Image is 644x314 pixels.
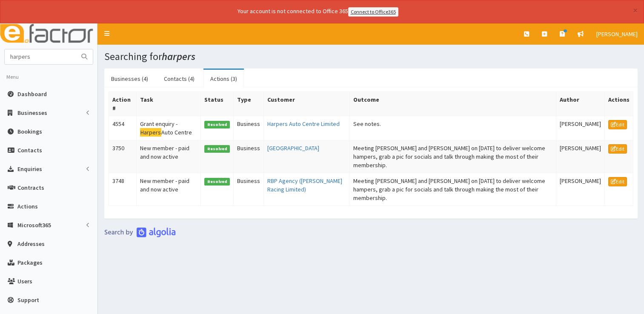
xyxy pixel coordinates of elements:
td: New member - paid and now active [136,140,201,173]
td: 3748 [109,173,137,206]
div: Your account is not connected to Office 365 [69,7,567,17]
td: See notes. [349,116,556,140]
th: Action # [109,91,137,116]
a: Connect to Office365 [348,7,398,17]
img: search-by-algolia-light-background.png [104,227,176,237]
span: Support [17,296,39,304]
td: Grant enquiry - Auto Centre [136,116,201,140]
td: 4554 [109,116,137,140]
span: Microsoft365 [17,221,51,229]
input: Search... [5,49,76,64]
td: Business [234,116,264,140]
td: [PERSON_NAME] [556,173,604,206]
a: Harpers Auto Centre Limited [267,120,340,128]
span: Resolved [204,178,230,186]
span: Businesses [17,109,47,117]
button: × [633,6,638,15]
th: Status [201,91,234,116]
th: Type [234,91,264,116]
span: Enquiries [17,165,42,173]
span: Addresses [17,240,45,248]
th: Task [136,91,201,116]
span: Resolved [204,145,230,153]
i: harpers [162,50,195,63]
td: [PERSON_NAME] [556,116,604,140]
td: [PERSON_NAME] [556,140,604,173]
a: Businesses (4) [104,70,155,88]
span: [PERSON_NAME] [596,30,638,38]
td: 3750 [109,140,137,173]
a: Edit [608,144,627,154]
span: Actions [17,203,38,210]
th: Customer [264,91,350,116]
td: Business [234,173,264,206]
th: Outcome [349,91,556,116]
a: Contacts (4) [157,70,201,88]
span: Dashboard [17,90,47,98]
span: Users [17,277,32,285]
td: Meeting [PERSON_NAME] and [PERSON_NAME] on [DATE] to deliver welcome hampers, grab a pic for soci... [349,140,556,173]
h1: Searching for [104,51,638,62]
a: Actions (3) [203,70,244,88]
a: Edit [608,177,627,186]
span: Contracts [17,184,44,191]
td: Meeting [PERSON_NAME] and [PERSON_NAME] on [DATE] to deliver welcome hampers, grab a pic for soci... [349,173,556,206]
span: Contacts [17,146,42,154]
td: Business [234,140,264,173]
span: Resolved [204,121,230,128]
mark: Harpers [140,128,162,137]
a: RBP Agency ([PERSON_NAME] Racing Limited) [267,177,342,193]
th: Author [556,91,604,116]
a: Edit [608,120,627,129]
span: Bookings [17,128,42,135]
th: Actions [604,91,633,116]
span: Packages [17,259,43,266]
a: [PERSON_NAME] [590,23,644,45]
a: [GEOGRAPHIC_DATA] [267,144,319,152]
td: New member - paid and now active [136,173,201,206]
